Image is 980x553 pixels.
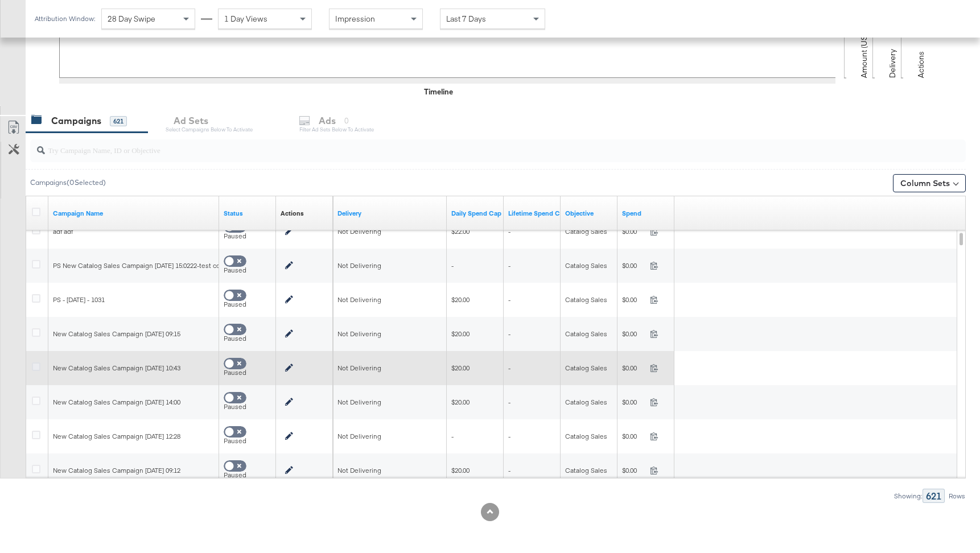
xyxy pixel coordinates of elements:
[337,364,442,373] div: Not Delivering
[53,364,180,372] span: New Catalog Sales Campaign [DATE] 10:43
[337,209,442,218] a: Reflects the ability of your Ad Campaign to achieve delivery based on ad states, schedule and bud...
[337,466,442,475] div: Not Delivering
[45,135,881,157] input: Try Campaign Name, ID or Objective
[622,432,645,440] span: $0.00
[622,209,670,218] a: The total amount spent to date.
[565,329,607,338] span: Catalog Sales
[622,261,645,270] span: $0.00
[508,329,510,338] span: -
[508,364,510,372] span: -
[110,116,127,126] div: 621
[224,14,267,24] span: 1 Day Views
[337,398,442,407] div: Not Delivering
[451,209,501,218] a: The maximum amount you're willing to spend on your ads, on average each day.
[108,14,155,24] span: 28 Day Swipe
[53,432,180,440] span: New Catalog Sales Campaign [DATE] 12:28
[565,398,607,406] span: Catalog Sales
[451,466,470,474] span: $20.00
[224,368,271,377] div: Paused
[565,261,607,270] span: Catalog Sales
[622,295,645,304] span: $0.00
[622,364,645,372] span: $0.00
[508,209,567,218] a: The campaign lifetime spend cap is an overall limit on the amount of money your campaign can spen...
[281,209,304,218] div: Actions
[337,295,442,304] div: Not Delivering
[53,261,233,270] span: PS New Catalog Sales Campaign [DATE] 15:0222-test cc edit
[224,402,271,411] div: Paused
[893,174,966,192] button: Column Sets
[451,329,470,338] span: $20.00
[224,266,271,275] div: Paused
[224,300,271,309] div: Paused
[51,114,101,127] div: Campaigns
[337,432,442,441] div: Not Delivering
[622,329,645,338] span: $0.00
[451,398,470,406] span: $20.00
[224,334,271,343] div: Paused
[565,364,607,372] span: Catalog Sales
[622,398,645,406] span: $0.00
[451,364,470,372] span: $20.00
[224,436,271,445] div: Paused
[224,209,271,218] a: Shows the current state of your Ad Campaign.
[281,209,304,218] a: Actions for the Campaign.
[446,14,486,24] span: Last 7 Days
[508,261,510,270] span: -
[335,14,375,24] span: Impression
[337,261,442,270] div: Not Delivering
[508,466,510,474] span: -
[565,209,613,218] a: Your campaign's objective.
[34,15,96,23] div: Attribution Window:
[53,209,215,218] a: Your campaign name.
[451,261,454,270] span: -
[53,295,105,304] span: PS - [DATE] - 1031
[565,466,607,474] span: Catalog Sales
[508,398,510,406] span: -
[451,432,454,440] span: -
[53,329,180,338] span: New Catalog Sales Campaign [DATE] 09:15
[948,492,966,500] div: Rows
[53,466,180,474] span: New Catalog Sales Campaign [DATE] 09:12
[224,471,271,480] div: Paused
[224,232,271,241] div: Paused
[508,295,510,304] span: -
[923,489,945,503] div: 621
[565,295,607,304] span: Catalog Sales
[337,329,442,339] div: Not Delivering
[565,432,607,440] span: Catalog Sales
[451,295,470,304] span: $20.00
[53,398,180,406] span: New Catalog Sales Campaign [DATE] 14:00
[508,432,510,440] span: -
[893,492,923,500] div: Showing:
[30,178,106,188] div: Campaigns ( 0 Selected)
[622,466,645,474] span: $0.00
